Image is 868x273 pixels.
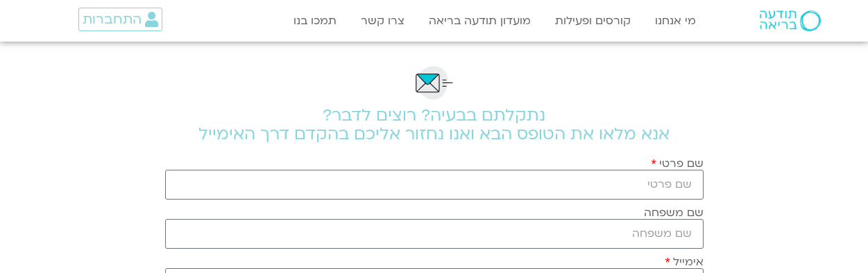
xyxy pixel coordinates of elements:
h2: נתקלתם בבעיה? רוצים לדבר? אנא מלאו את הטופס הבא ואנו נחזור אליכם בהקדם דרך האימייל [165,106,704,143]
a: תמכו בנו [287,8,343,34]
a: מי אנחנו [648,8,703,34]
label: שם פרטי [651,157,704,170]
label: שם משפחה [644,206,704,219]
a: התחברות [78,8,162,31]
span: התחברות [83,12,142,27]
img: תודעה בריאה [760,10,821,31]
a: קורסים ופעילות [548,8,638,34]
a: מועדון תודעה בריאה [422,8,538,34]
input: שם משפחה [165,219,704,249]
a: צרו קשר [354,8,411,34]
input: שם פרטי [165,170,704,200]
label: אימייל [665,256,704,268]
